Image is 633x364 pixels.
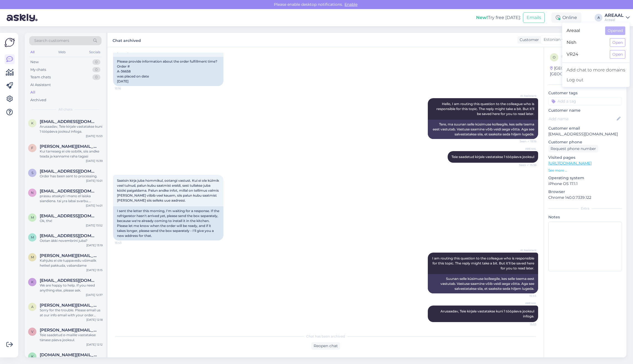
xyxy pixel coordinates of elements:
[58,107,73,112] span: All chats
[113,206,223,240] div: I sent the letter this morning, I'm waiting for a response. If the refrigerator hasn't arrived ye...
[516,163,536,167] span: Seen ✓ 15:38
[548,189,622,195] p: Browser
[30,90,35,95] div: All
[605,13,630,22] a: AREAALAreaal
[4,37,15,48] img: Askly Logo
[311,342,340,350] div: Reopen chat
[476,15,488,20] b: New!
[476,14,521,21] div: Try free [DATE]:
[92,74,100,80] div: 0
[610,38,625,47] button: Open
[562,75,630,85] div: Log out
[432,256,535,270] span: I am routing this question to the colleague who is responsible for this topic. The reply might ta...
[115,86,135,90] span: 15:16
[516,139,536,143] span: Seen ✓ 15:16
[548,161,592,166] a: [URL][DOMAIN_NAME]
[548,125,622,131] p: Customer email
[86,318,103,322] div: [DATE] 12:18
[31,280,34,284] span: k
[31,215,34,220] span: m
[440,309,535,318] span: Arusaadav, Teie kirjale vastatakse kuni 1 tööpäeva jooksul infoga.
[553,55,555,59] span: o
[113,36,141,44] label: Chat archived
[30,59,39,65] div: New
[29,49,36,56] div: All
[548,145,598,152] div: Request phone number
[605,18,624,22] div: Areaal
[30,74,51,80] div: Team chats
[86,268,103,272] div: [DATE] 13:15
[86,204,103,208] div: [DATE] 14:01
[40,174,103,179] div: Order has been sent to processing.
[516,322,536,326] span: 15:53
[31,305,34,309] span: a
[34,38,69,44] span: Search customers
[86,134,103,138] div: [DATE] 15:53
[548,206,622,211] div: Extra
[31,146,33,150] span: f
[117,178,220,202] span: Saatsin kirja juba hommikul, ootangi vastust. Kui ei ole külmik veel tulnud, palun kubu saatmist ...
[40,144,97,149] span: fredi.arnover@gmail.com
[31,171,33,175] span: s
[548,214,622,220] p: Notes
[40,303,97,308] span: aleksandr@beljakov.me
[567,38,605,47] span: Nish
[452,155,534,159] span: Teie saadetud kirjale vastatakse 1 tööpäeva jooksul
[40,119,97,124] span: Kaiakardmaa@gmail.com
[115,241,135,245] span: 15:43
[595,14,602,22] div: A
[40,213,97,218] span: mickeviciusvladas@gmail.com
[40,258,103,268] div: Kahjuks ei ole tuppavedu võimalik hetkel pakkuda, vabandame
[516,248,536,252] span: AI Assistant
[517,37,539,43] div: Customer
[31,354,34,358] span: k
[549,116,616,122] input: Add name
[548,175,622,181] p: Operating system
[523,12,545,23] button: Emails
[40,218,103,223] div: Ok, thx!
[516,301,536,305] span: AREAAL
[548,155,622,160] p: Visited pages
[31,255,34,259] span: m
[86,293,103,297] div: [DATE] 12:37
[31,191,34,195] span: n
[40,328,97,333] span: vanessa.rosalie.vetevool@gmail.com
[343,2,359,7] span: Enable
[86,342,103,347] div: [DATE] 12:12
[544,37,560,43] span: Estonian
[40,238,103,243] div: Ootan äkki novembrini juba?
[40,189,97,194] span: neringutea333@gmail.com
[30,82,51,88] div: AI Assistant
[548,168,622,173] p: See more ...
[516,294,536,298] span: 15:44
[516,147,536,151] span: AREAAL
[548,195,622,200] p: Chrome 140.0.7339.122
[86,243,103,247] div: [DATE] 13:19
[567,26,601,35] span: Areaal
[30,97,46,103] div: Archived
[548,108,622,113] p: Customer name
[40,278,97,283] span: kirsimaamartin@outlook.com
[40,169,97,174] span: sergejszelamskis@inbox.lv
[567,50,605,59] span: VR24
[30,67,46,73] div: My chats
[610,50,625,59] button: Open
[40,149,103,159] div: Kui tarneaeg ei ole sobilik, siis andke teada ja kanname raha tagasi
[428,120,538,139] div: Tere, ma suunan selle küsimuse kolleegile, kes selle teema eest vastutab. Vastuse saamine võib ve...
[40,124,103,134] div: Arusaadav, Teie kirjale vastatakse kuni 1 tööpäeva jooksul infoga.
[548,139,622,145] p: Customer phone
[40,308,103,318] div: Sorry for the trouble. Please email us at our info email with your order details. We will check y...
[548,181,622,187] p: iPhone OS 17.1.1
[605,13,624,18] div: AREAAL
[31,330,33,334] span: v
[57,49,67,56] div: Web
[562,53,596,60] div: # oqdeegba
[562,65,630,75] a: Add chat to more domains
[86,179,103,183] div: [DATE] 15:01
[550,65,611,77] div: [GEOGRAPHIC_DATA], [GEOGRAPHIC_DATA]
[548,90,622,96] p: Customer tags
[605,26,625,35] button: Opened
[40,283,103,293] div: We are happy to help. If you need anything else, please ask.
[516,94,536,98] span: AI Assistant
[548,82,622,87] div: Customer information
